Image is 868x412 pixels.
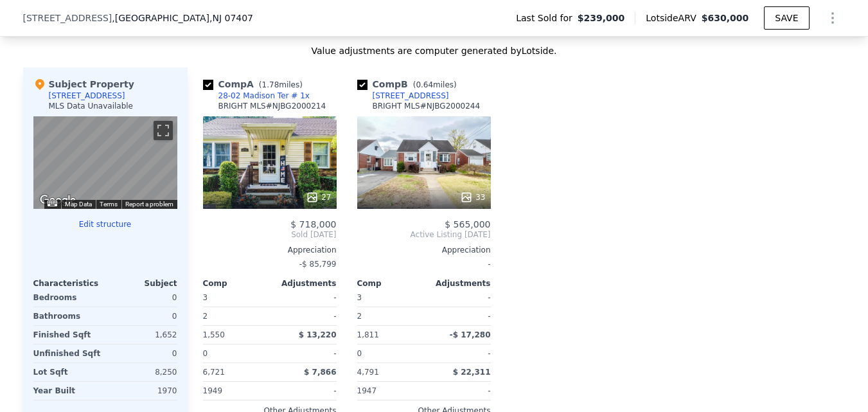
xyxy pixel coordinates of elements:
span: 0.64 [416,80,433,89]
div: 2 [357,307,421,325]
button: Edit structure [33,219,177,229]
div: 0 [108,289,177,307]
div: 0 [108,307,177,325]
span: Lotside ARV [646,12,701,24]
span: $630,000 [702,13,749,23]
div: Subject Property [33,78,134,91]
div: Map [33,116,177,209]
a: 28-02 Madison Ter # 1x [203,91,310,101]
div: Characteristics [33,278,105,289]
button: Map Data [65,200,92,209]
div: [STREET_ADDRESS] [49,91,125,101]
span: -$ 85,799 [299,260,337,269]
div: Comp [357,278,424,289]
div: 2 [203,307,267,325]
div: Bathrooms [33,307,103,325]
div: BRIGHT MLS # NJBG2000244 [373,101,481,111]
div: Comp [203,278,270,289]
span: 1.78 [262,80,279,89]
div: Value adjustments are computer generated by Lotside . [23,44,846,57]
button: SAVE [764,6,809,30]
span: 0 [203,349,208,358]
span: 6,721 [203,368,225,377]
button: Keyboard shortcuts [48,201,57,206]
div: - [427,289,491,307]
button: Toggle fullscreen view [154,121,173,140]
span: 1,550 [203,330,225,339]
div: 8,250 [108,363,177,381]
div: - [272,289,337,307]
span: 0 [357,349,362,358]
div: BRIGHT MLS # NJBG2000214 [218,101,326,111]
span: 4,791 [357,368,379,377]
div: 27 [306,191,331,204]
div: Bedrooms [33,289,103,307]
span: [STREET_ADDRESS] [23,12,112,24]
div: Appreciation [357,245,491,255]
div: 33 [460,191,485,204]
div: MLS Data Unavailable [49,101,134,111]
button: Show Options [820,5,846,31]
a: [STREET_ADDRESS] [357,91,449,101]
span: $ 7,866 [304,368,336,377]
div: - [357,255,491,273]
div: - [427,345,491,363]
span: 3 [203,293,208,302]
div: - [272,345,337,363]
div: Street View [33,116,177,209]
span: Last Sold for [516,12,578,24]
div: Year Built [33,382,103,400]
div: Unfinished Sqft [33,345,103,363]
span: $ 22,311 [453,368,491,377]
span: Sold [DATE] [203,229,337,240]
div: Adjustments [270,278,337,289]
div: [STREET_ADDRESS] [373,91,449,101]
div: Comp A [203,78,308,91]
div: 1949 [203,382,267,400]
a: Report a problem [125,201,173,208]
span: 1,811 [357,330,379,339]
span: , [GEOGRAPHIC_DATA] [112,12,253,24]
a: Terms (opens in new tab) [100,201,118,208]
div: - [272,307,337,325]
div: - [272,382,337,400]
div: Finished Sqft [33,326,103,344]
span: ( miles) [254,80,308,89]
div: 1947 [357,382,421,400]
div: - [427,382,491,400]
span: 3 [357,293,362,302]
span: , NJ 07407 [209,13,253,23]
span: Active Listing [DATE] [357,229,491,240]
span: ( miles) [408,80,462,89]
div: Subject [105,278,177,289]
a: Open this area in Google Maps (opens a new window) [37,192,79,209]
span: $ 13,220 [299,330,337,339]
img: Google [37,192,79,209]
span: $239,000 [578,12,625,24]
div: Adjustments [424,278,491,289]
div: Comp B [357,78,462,91]
div: - [427,307,491,325]
span: $ 718,000 [290,219,336,229]
div: 1970 [108,382,177,400]
div: 1,652 [108,326,177,344]
div: 0 [108,345,177,363]
div: Appreciation [203,245,337,255]
div: Lot Sqft [33,363,103,381]
div: 28-02 Madison Ter # 1x [218,91,310,101]
span: $ 565,000 [445,219,490,229]
span: -$ 17,280 [450,330,491,339]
